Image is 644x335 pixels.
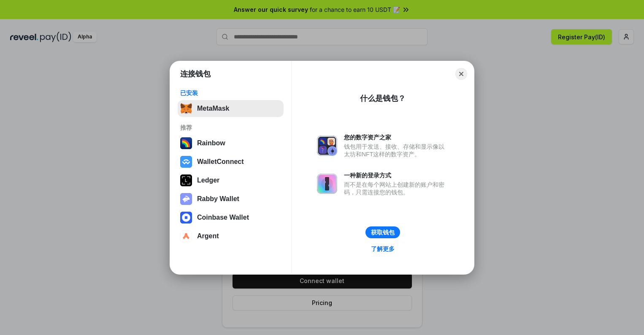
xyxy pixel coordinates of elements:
button: Close [455,68,467,80]
img: svg+xml,%3Csvg%20xmlns%3D%22http%3A%2F%2Fwww.w3.org%2F2000%2Fsvg%22%20fill%3D%22none%22%20viewBox... [317,136,337,156]
div: WalletConnect [197,158,244,166]
img: svg+xml,%3Csvg%20width%3D%2228%22%20height%3D%2228%22%20viewBox%3D%220%200%2028%2028%22%20fill%3D... [180,156,192,168]
div: 一种新的登录方式 [344,172,449,179]
img: svg+xml,%3Csvg%20fill%3D%22none%22%20height%3D%2233%22%20viewBox%3D%220%200%2035%2033%22%20width%... [180,103,192,114]
img: svg+xml,%3Csvg%20xmlns%3D%22http%3A%2F%2Fwww.w3.org%2F2000%2Fsvg%22%20fill%3D%22none%22%20viewBox... [180,193,192,205]
img: svg+xml,%3Csvg%20width%3D%2228%22%20height%3D%2228%22%20viewBox%3D%220%200%2028%2028%22%20fill%3D... [180,230,192,242]
div: 了解更多 [371,245,395,253]
button: 获取钱包 [365,226,400,238]
div: Argent [197,232,219,240]
button: Ledger [178,172,284,189]
div: Rainbow [197,139,225,147]
button: MetaMask [178,100,284,117]
button: Rainbow [178,135,284,152]
img: svg+xml,%3Csvg%20width%3D%22120%22%20height%3D%22120%22%20viewBox%3D%220%200%20120%20120%22%20fil... [180,137,192,149]
button: Coinbase Wallet [178,209,284,226]
div: 钱包用于发送、接收、存储和显示像以太坊和NFT这样的数字资产。 [344,143,449,158]
div: 已安装 [180,89,281,97]
div: 什么是钱包？ [360,93,406,103]
button: Rabby Wallet [178,191,284,207]
a: 了解更多 [366,243,400,254]
h1: 连接钱包 [180,69,211,79]
div: Rabby Wallet [197,195,239,203]
img: svg+xml,%3Csvg%20xmlns%3D%22http%3A%2F%2Fwww.w3.org%2F2000%2Fsvg%22%20width%3D%2228%22%20height%3... [180,174,192,186]
div: 您的数字资产之家 [344,133,449,141]
div: 而不是在每个网站上创建新的账户和密码，只需连接您的钱包。 [344,181,449,196]
div: Ledger [197,177,219,184]
div: Coinbase Wallet [197,214,249,221]
div: 推荐 [180,124,281,131]
div: MetaMask [197,105,229,112]
div: 获取钱包 [371,229,395,236]
button: WalletConnect [178,153,284,170]
img: svg+xml,%3Csvg%20width%3D%2228%22%20height%3D%2228%22%20viewBox%3D%220%200%2028%2028%22%20fill%3D... [180,212,192,223]
img: svg+xml,%3Csvg%20xmlns%3D%22http%3A%2F%2Fwww.w3.org%2F2000%2Fsvg%22%20fill%3D%22none%22%20viewBox... [317,174,337,194]
button: Argent [178,228,284,245]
